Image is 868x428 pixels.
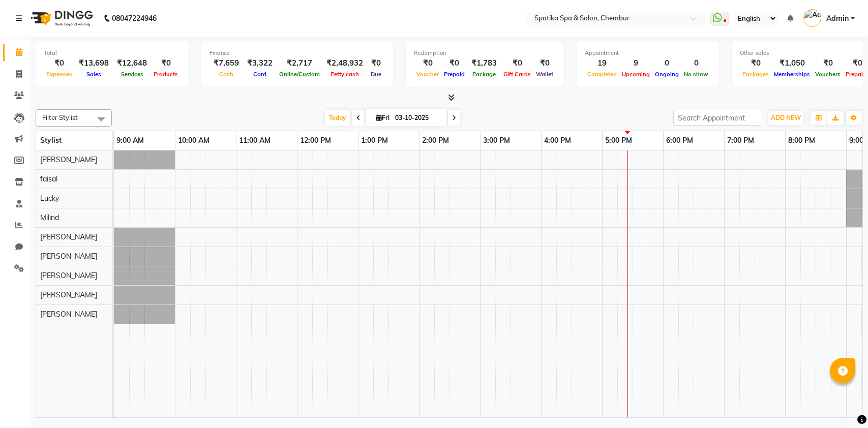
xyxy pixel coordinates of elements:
[209,57,243,69] div: ₹7,659
[209,49,385,57] div: Finance
[768,111,803,125] button: ADD NEW
[813,57,843,69] div: ₹0
[40,290,97,299] span: [PERSON_NAME]
[533,57,556,69] div: ₹0
[40,194,59,203] span: Lucky
[251,71,269,78] span: Card
[414,57,441,69] div: ₹0
[40,155,97,164] span: [PERSON_NAME]
[114,133,146,148] a: 9:00 AM
[673,110,762,126] input: Search Appointment
[44,57,75,69] div: ₹0
[328,71,362,78] span: Petty cash
[151,57,181,69] div: ₹0
[664,133,696,148] a: 6:00 PM
[374,114,392,121] span: Fri
[619,71,652,78] span: Upcoming
[118,71,146,78] span: Services
[467,57,501,69] div: ₹1,783
[652,57,681,69] div: 0
[112,4,157,33] b: 08047224946
[217,71,236,78] span: Cash
[803,9,821,27] img: Admin
[44,49,181,57] div: Total
[392,110,443,126] input: 2025-10-03
[325,110,350,126] span: Today
[367,57,385,69] div: ₹0
[243,57,277,69] div: ₹3,322
[297,133,334,148] a: 12:00 PM
[40,310,97,319] span: [PERSON_NAME]
[40,213,59,222] span: Milind
[42,113,78,121] span: Filter Stylist
[358,133,391,148] a: 1:00 PM
[84,71,104,78] span: Sales
[786,133,818,148] a: 8:00 PM
[322,57,367,69] div: ₹2,48,932
[151,71,181,78] span: Products
[44,71,75,78] span: Expenses
[414,71,441,78] span: Voucher
[725,133,757,148] a: 7:00 PM
[420,133,452,148] a: 2:00 PM
[585,57,619,69] div: 19
[113,57,151,69] div: ₹12,648
[771,71,813,78] span: Memberships
[40,232,97,241] span: [PERSON_NAME]
[40,136,62,145] span: Stylist
[585,49,711,57] div: Appointment
[740,57,771,69] div: ₹0
[740,71,771,78] span: Packages
[414,49,556,57] div: Redemption
[75,57,113,69] div: ₹13,698
[40,271,97,280] span: [PERSON_NAME]
[481,133,513,148] a: 3:00 PM
[585,71,619,78] span: Completed
[501,71,533,78] span: Gift Cards
[603,133,635,148] a: 5:00 PM
[533,71,556,78] span: Wallet
[619,57,652,69] div: 9
[652,71,681,78] span: Ongoing
[277,57,322,69] div: ₹2,717
[826,13,849,24] span: Admin
[40,252,97,261] span: [PERSON_NAME]
[813,71,843,78] span: Vouchers
[681,57,711,69] div: 0
[175,133,212,148] a: 10:00 AM
[470,71,498,78] span: Package
[771,114,801,121] span: ADD NEW
[368,71,384,78] span: Due
[236,133,273,148] a: 11:00 AM
[26,4,96,33] img: logo
[681,71,711,78] span: No show
[441,57,467,69] div: ₹0
[441,71,467,78] span: Prepaid
[501,57,533,69] div: ₹0
[40,174,57,184] span: faisal
[771,57,813,69] div: ₹1,050
[542,133,574,148] a: 4:00 PM
[277,71,322,78] span: Online/Custom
